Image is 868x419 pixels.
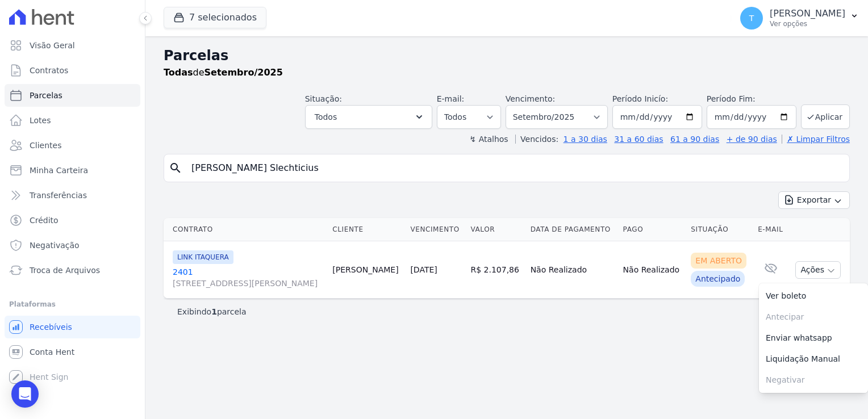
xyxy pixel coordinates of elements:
[466,241,526,299] td: R$ 2.107,86
[437,94,465,103] label: E-mail:
[205,67,283,78] strong: Setembro/2025
[526,241,619,299] td: Não Realizado
[30,115,51,126] span: Lotes
[801,104,850,129] button: Aplicar
[731,2,868,34] button: T [PERSON_NAME] Ver opções
[177,306,247,317] p: Exibindo parcela
[164,218,328,241] th: Contrato
[315,110,337,124] span: Todos
[185,157,845,179] input: Buscar por nome do lote ou do cliente
[5,259,140,282] a: Troca de Arquivos
[11,380,39,408] div: Open Intercom Messenger
[30,321,72,333] span: Recebíveis
[164,66,283,79] p: de
[410,265,437,274] a: [DATE]
[328,241,406,299] td: [PERSON_NAME]
[164,45,850,66] h2: Parcelas
[778,191,850,209] button: Exportar
[5,34,140,57] a: Visão Geral
[691,253,746,269] div: Em Aberto
[727,135,777,144] a: + de 90 dias
[515,135,558,144] label: Vencidos:
[5,109,140,132] a: Lotes
[9,298,136,311] div: Plataformas
[305,105,432,129] button: Todos
[30,240,80,251] span: Negativação
[707,93,796,105] label: Período Fim:
[795,261,841,279] button: Ações
[30,265,100,276] span: Troca de Arquivos
[5,59,140,82] a: Contratos
[30,65,68,76] span: Contratos
[328,218,406,241] th: Cliente
[5,84,140,107] a: Parcelas
[5,134,140,157] a: Clientes
[30,140,61,151] span: Clientes
[670,135,719,144] a: 61 a 90 dias
[169,161,182,175] i: search
[30,346,74,358] span: Conta Hent
[691,271,745,287] div: Antecipado
[564,135,607,144] a: 1 a 30 dias
[30,165,88,176] span: Minha Carteira
[526,218,619,241] th: Data de Pagamento
[305,94,342,103] label: Situação:
[173,266,323,289] a: 2401[STREET_ADDRESS][PERSON_NAME]
[686,218,753,241] th: Situação
[5,159,140,182] a: Minha Carteira
[466,218,526,241] th: Valor
[164,7,266,28] button: 7 selecionados
[30,90,62,101] span: Parcelas
[469,135,508,144] label: ↯ Atalhos
[173,278,323,289] span: [STREET_ADDRESS][PERSON_NAME]
[5,184,140,207] a: Transferências
[406,218,466,241] th: Vencimento
[770,8,845,19] p: [PERSON_NAME]
[782,135,850,144] a: ✗ Limpar Filtros
[5,341,140,363] a: Conta Hent
[619,218,687,241] th: Pago
[612,94,668,103] label: Período Inicío:
[619,241,687,299] td: Não Realizado
[770,19,845,28] p: Ver opções
[5,209,140,232] a: Crédito
[506,94,555,103] label: Vencimento:
[211,307,217,316] b: 1
[164,67,193,78] strong: Todas
[173,250,233,264] span: LINK ITAQUERA
[614,135,663,144] a: 31 a 60 dias
[753,218,789,241] th: E-mail
[30,215,59,226] span: Crédito
[30,190,87,201] span: Transferências
[759,286,868,307] a: Ver boleto
[749,14,754,22] span: T
[5,316,140,338] a: Recebíveis
[30,40,75,51] span: Visão Geral
[5,234,140,257] a: Negativação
